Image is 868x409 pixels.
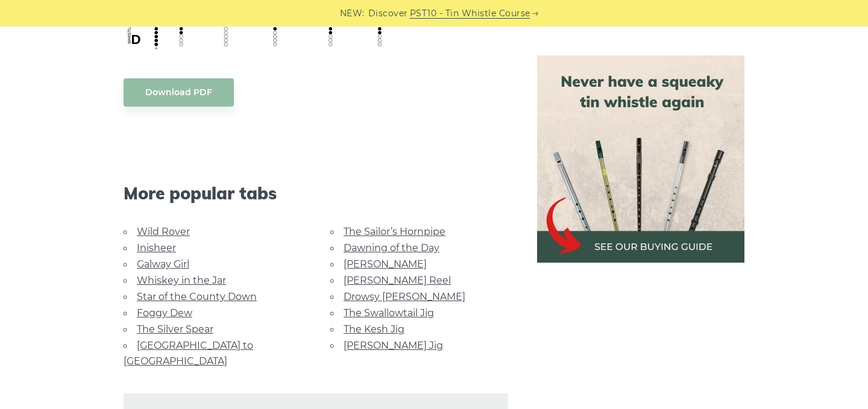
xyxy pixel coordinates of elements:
a: Foggy Dew [137,307,192,319]
a: The Silver Spear [137,323,213,335]
a: [GEOGRAPHIC_DATA] to [GEOGRAPHIC_DATA] [124,340,253,367]
a: Wild Rover [137,226,190,237]
a: Star of the County Down [137,291,257,302]
a: PST10 - Tin Whistle Course [410,7,530,20]
span: More popular tabs [124,183,508,204]
a: [PERSON_NAME] [344,258,427,270]
a: The Kesh Jig [344,323,404,335]
span: NEW: [340,7,365,20]
a: Galway Girl [137,258,189,270]
a: Dawning of the Day [344,242,439,254]
a: Drowsy [PERSON_NAME] [344,291,465,302]
a: The Sailor’s Hornpipe [344,226,445,237]
a: The Swallowtail Jig [344,307,434,319]
img: tin whistle buying guide [537,55,744,263]
a: [PERSON_NAME] Reel [344,275,451,286]
a: Download PDF [124,78,234,107]
a: Whiskey in the Jar [137,275,226,286]
a: [PERSON_NAME] Jig [344,340,443,351]
span: Discover [368,7,408,20]
a: Inisheer [137,242,176,254]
